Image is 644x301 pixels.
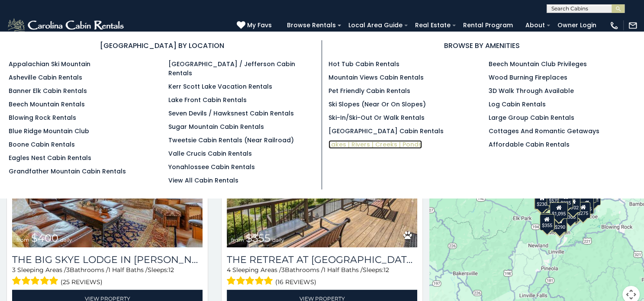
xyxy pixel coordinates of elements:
a: Wood Burning Fireplaces [489,73,567,82]
a: Cottages and Romantic Getaways [489,127,599,135]
a: About [521,19,549,32]
img: White-1-2.png [6,17,126,34]
span: 1 Half Baths / [108,266,148,274]
a: Real Estate [411,19,455,32]
a: Beech Mountain Club Privileges [489,60,587,68]
h3: BROWSE BY AMENITIES [328,40,635,51]
a: Log Cabin Rentals [489,100,546,109]
a: Tweetsie Cabin Rentals (Near Railroad) [168,136,294,144]
div: $275 [576,202,590,218]
span: 3 [281,266,285,274]
span: 1 Half Baths / [323,266,363,274]
a: Ski-in/Ski-Out or Walk Rentals [328,113,425,122]
a: Lake Front Cabin Rentals [168,96,247,104]
a: [GEOGRAPHIC_DATA] Cabin Rentals [328,127,444,135]
a: The Big Skye Lodge in [PERSON_NAME][GEOGRAPHIC_DATA] [12,254,203,266]
a: Asheville Cabin Rentals [9,73,82,82]
span: 12 [168,266,174,274]
a: Affordable Cabin Rentals [489,140,570,149]
a: Local Area Guide [344,19,407,32]
a: Kerr Scott Lake Vacation Rentals [168,82,272,91]
div: $305 [563,206,578,222]
a: Owner Login [553,19,601,32]
div: $1,095 [550,202,568,219]
div: Sleeping Areas / Bathrooms / Sleeps: [12,266,203,288]
a: Valle Crucis Cabin Rentals [168,149,252,158]
a: Yonahlossee Cabin Rentals [168,163,255,171]
a: Sugar Mountain Cabin Rentals [168,122,264,131]
a: Hot Tub Cabin Rentals [328,60,399,68]
div: $302 [566,196,580,213]
a: Banner Elk Cabin Rentals [9,86,87,95]
span: 3 [66,266,70,274]
div: $305 [534,193,549,210]
h3: [GEOGRAPHIC_DATA] BY LOCATION [9,40,315,51]
img: mail-regular-white.png [628,21,638,30]
a: Blowing Rock Rentals [9,113,76,122]
h3: The Big Skye Lodge in Valle Crucis [12,254,203,266]
span: from [16,237,29,243]
a: Pet Friendly Cabin Rentals [328,86,410,95]
div: $290 [552,216,567,232]
a: 3D Walk Through Available [489,86,574,95]
div: $230 [535,193,549,209]
span: daily [272,237,284,243]
span: My Favs [247,21,272,30]
span: daily [60,237,72,243]
a: My Favs [237,21,274,30]
span: (16 reviews) [275,276,316,288]
span: $355 [246,232,270,244]
a: Grandfather Mountain Cabin Rentals [9,167,126,176]
a: The Retreat at [GEOGRAPHIC_DATA][PERSON_NAME] [227,254,417,266]
div: $235 [558,192,573,208]
a: Appalachian Ski Mountain [9,60,90,68]
a: Seven Devils / Hawksnest Cabin Rentals [168,109,294,118]
a: Beech Mountain Rentals [9,100,85,109]
a: [GEOGRAPHIC_DATA] / Jefferson Cabin Rentals [168,60,295,77]
div: $225 [540,213,555,229]
span: from [231,237,244,243]
span: $400 [31,232,58,244]
span: 3 [12,266,16,274]
img: phone-regular-white.png [609,21,619,30]
span: 12 [383,266,389,274]
a: Eagles Nest Cabin Rentals [9,154,91,162]
a: Large Group Cabin Rentals [489,113,574,122]
a: Lakes | Rivers | Creeks | Ponds [328,140,422,149]
div: Sleeping Areas / Bathrooms / Sleeps: [227,266,417,288]
a: Ski Slopes (Near or On Slopes) [328,100,426,109]
a: Browse Rentals [283,19,340,32]
a: Mountain Views Cabin Rentals [328,73,424,82]
a: Boone Cabin Rentals [9,140,75,149]
span: 4 [227,266,231,274]
a: Rental Program [459,19,517,32]
span: (25 reviews) [61,276,103,288]
a: View All Cabin Rentals [168,176,238,185]
a: Blue Ridge Mountain Club [9,127,89,135]
h3: The Retreat at Mountain Meadows [227,254,417,266]
div: $355 [540,214,554,231]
